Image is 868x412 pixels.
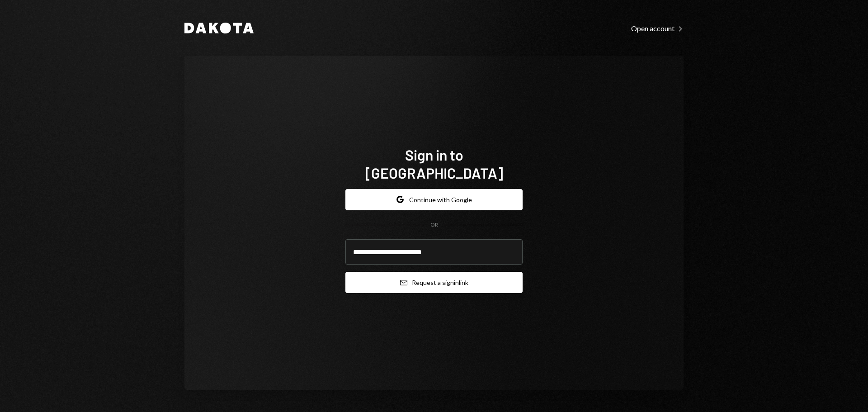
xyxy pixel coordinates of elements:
a: Open account [631,23,684,33]
keeper-lock: Open Keeper Popup [505,246,515,257]
div: Open account [631,24,684,33]
button: Continue with Google [345,189,523,210]
div: OR [430,221,438,229]
button: Request a signinlink [345,272,523,293]
h1: Sign in to [GEOGRAPHIC_DATA] [345,146,523,182]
